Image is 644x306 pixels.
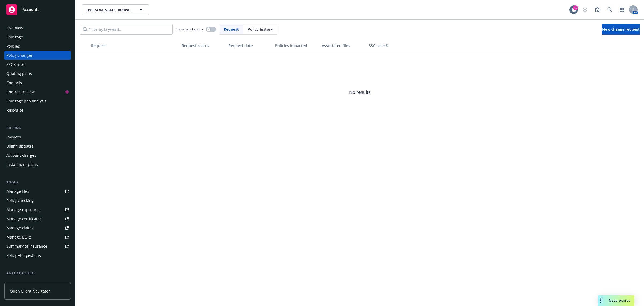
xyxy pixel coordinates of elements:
[4,233,71,241] a: Manage BORs
[6,51,33,60] div: Policy changes
[369,43,406,48] div: SSC case #
[6,278,51,287] div: Loss summary generator
[182,43,224,48] div: Request status
[6,151,36,160] div: Account charges
[6,42,20,51] div: Policies
[4,60,71,69] a: SSC Cases
[224,26,239,32] span: Request
[228,43,271,48] div: Request date
[4,151,71,160] a: Account charges
[6,133,21,141] div: Invoices
[609,298,630,303] span: Nova Assist
[4,196,71,205] a: Policy checking
[4,160,71,169] a: Installment plans
[6,215,42,223] div: Manage certificates
[573,5,578,10] div: 19
[598,295,605,306] div: Drag to move
[6,224,34,232] div: Manage claims
[180,39,226,52] button: Request status
[602,24,640,35] a: New change request
[176,27,204,31] span: Show pending only
[4,205,71,214] a: Manage exposures
[4,79,71,87] a: Contacts
[4,224,71,232] a: Manage claims
[4,187,71,196] a: Manage files
[4,24,71,32] a: Overview
[617,4,627,15] a: Switch app
[6,106,23,115] div: RiskPulse
[6,242,47,251] div: Summary of insurance
[598,295,634,306] button: Nova Assist
[6,97,46,105] div: Coverage gap analysis
[6,33,23,41] div: Coverage
[4,69,71,78] a: Quoting plans
[4,106,71,115] a: RiskPulse
[226,39,273,52] button: Request date
[4,42,71,51] a: Policies
[75,52,644,133] span: No results
[6,187,29,196] div: Manage files
[4,271,71,276] div: Analytics hub
[4,51,71,60] a: Policy changes
[6,69,32,78] div: Quoting plans
[80,24,173,35] input: Filter by keyword...
[248,26,273,32] span: Policy history
[89,39,180,52] button: Request
[273,39,320,52] button: Policies impacted
[4,142,71,151] a: Billing updates
[23,8,39,12] span: Accounts
[4,180,71,185] div: Tools
[604,4,615,15] a: Search
[4,2,71,17] a: Accounts
[10,288,50,294] span: Open Client Navigator
[6,79,22,87] div: Contacts
[86,7,133,13] span: [PERSON_NAME] Industrial Contractors, Inc.
[367,39,408,52] button: SSC case #
[592,4,603,15] a: Report a Bug
[6,142,34,151] div: Billing updates
[4,125,71,131] div: Billing
[4,242,71,251] a: Summary of insurance
[4,215,71,223] a: Manage certificates
[82,4,149,15] button: [PERSON_NAME] Industrial Contractors, Inc.
[275,43,317,48] div: Policies impacted
[6,24,23,32] div: Overview
[4,88,71,96] a: Contract review
[322,43,364,48] div: Associated files
[6,196,34,205] div: Policy checking
[6,60,25,69] div: SSC Cases
[91,43,177,48] div: Request
[602,27,640,32] span: New change request
[320,39,366,52] button: Associated files
[6,160,38,169] div: Installment plans
[580,4,590,15] a: Start snowing
[6,233,32,241] div: Manage BORs
[6,88,35,96] div: Contract review
[4,278,71,287] a: Loss summary generator
[4,97,71,105] a: Coverage gap analysis
[4,33,71,41] a: Coverage
[4,133,71,141] a: Invoices
[4,251,71,260] a: Policy AI ingestions
[6,205,41,214] div: Manage exposures
[6,251,41,260] div: Policy AI ingestions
